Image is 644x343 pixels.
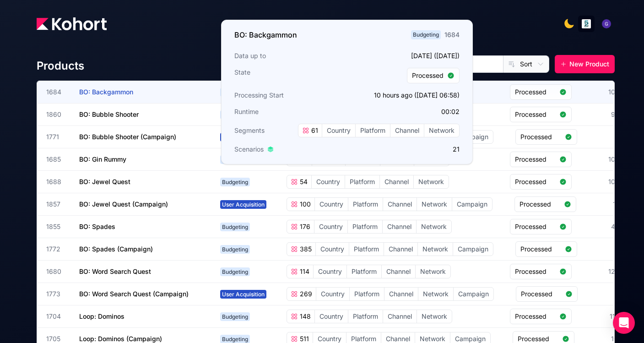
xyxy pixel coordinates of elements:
span: 1684 [46,87,68,97]
span: Processed [515,87,556,97]
span: BO: Backgammon [79,88,133,96]
h3: Runtime [234,107,344,116]
span: Processed [515,312,556,321]
span: User Acquisition [220,200,266,209]
h3: BO: Backgammon [234,29,297,40]
span: BO: Gin Rummy [79,155,126,163]
span: 148 [298,312,311,321]
span: Processed [520,245,561,254]
span: Channel [384,243,417,256]
span: 54 [298,177,308,186]
span: Network [418,243,453,256]
span: 385 [298,245,312,254]
span: BO: Bubble Shooter (Campaign) [79,133,176,141]
span: 176 [298,222,310,231]
span: Country [315,310,348,323]
span: Loop: Dominos (Campaign) [79,335,162,343]
span: BO: Jewel Quest (Campaign) [79,200,168,208]
span: Platform [356,124,390,137]
p: 10 hours ago ([DATE] 06:58) [350,91,460,100]
span: Budgeting [220,178,250,186]
span: Platform [349,243,384,256]
span: Budgeting [220,110,250,119]
img: logo_logo_images_1_20240607072359498299_20240828135028712857.jpeg [582,19,591,28]
h4: Products [37,59,84,73]
h3: Data up to [234,51,344,60]
span: User Acquisition [220,133,266,142]
span: Processed [520,132,561,142]
span: Network [417,220,451,233]
span: Processed [515,155,556,164]
span: 1680 [46,267,68,276]
span: Network [417,310,452,323]
span: 114 [298,267,309,276]
span: Budgeting [220,312,250,321]
h3: State [234,68,344,83]
button: New Product [555,55,615,73]
h3: Processing Start [234,91,344,100]
span: Platform [348,198,383,211]
app-duration-counter: 00:02 [441,108,460,115]
span: 1857 [46,200,68,209]
span: Platform [345,175,379,188]
span: Budgeting [411,30,441,39]
span: Channel [384,288,418,300]
span: Processed [521,289,562,299]
span: 1772 [46,245,68,254]
span: Budgeting [220,245,250,254]
span: Channel [380,175,413,188]
span: 1855 [46,222,68,231]
span: Country [316,243,349,256]
span: Country [315,198,348,211]
span: Processed [515,222,556,231]
span: Segments [234,126,265,135]
span: Network [414,175,449,188]
span: Channel [382,265,415,278]
span: Channel [390,124,424,137]
span: Scenarios [234,145,264,154]
span: BO: Jewel Quest [79,178,130,185]
span: 61 [309,126,318,135]
span: 1688 [46,177,68,186]
span: 1771 [46,132,68,142]
span: Country [312,175,345,188]
div: 1684 [444,30,460,39]
span: Budgeting [220,223,250,231]
span: Network [418,288,453,300]
span: Campaign [453,131,493,143]
span: Budgeting [220,88,250,97]
span: Country [314,220,347,233]
span: Channel [383,220,416,233]
span: Country [316,288,349,300]
span: Network [416,265,450,278]
span: Network [424,124,459,137]
span: 269 [298,289,312,299]
span: Budgeting [220,267,250,276]
span: Platform [348,220,382,233]
span: Campaign [452,198,492,211]
span: BO: Spades (Campaign) [79,245,153,253]
span: BO: Spades [79,223,115,230]
div: Open Intercom Messenger [613,312,635,334]
span: Loop: Dominos [79,312,124,320]
span: Processed [520,200,560,209]
span: Channel [383,310,417,323]
span: 100 [298,200,311,209]
span: Processed [515,110,556,119]
span: Campaign [453,243,493,256]
span: 1860 [46,110,68,119]
span: Budgeting [220,155,250,164]
span: Platform [350,288,384,300]
span: Platform [347,265,381,278]
span: Processed [515,267,556,276]
span: Processed [515,177,556,186]
span: BO: Word Search Quest (Campaign) [79,290,189,298]
span: 1704 [46,312,68,321]
span: Country [322,124,355,137]
span: BO: Word Search Quest [79,267,151,275]
p: 21 [350,145,460,154]
span: Channel [383,198,417,211]
span: New Product [569,60,609,69]
span: Sort [520,60,532,69]
span: 1685 [46,155,68,164]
